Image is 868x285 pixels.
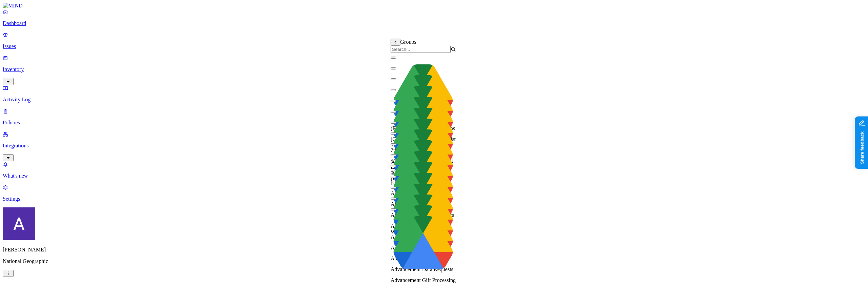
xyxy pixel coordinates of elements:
a: Activity Log [3,85,865,103]
p: Settings [3,196,865,202]
p: Activity Log [3,97,865,103]
p: [PERSON_NAME] [3,247,865,253]
a: Integrations [3,131,865,160]
img: google-drive [391,135,456,200]
img: google-drive [391,102,456,167]
img: google-drive [391,200,456,265]
img: google-drive [391,146,456,211]
p: Integrations [3,143,865,149]
a: MIND [3,3,865,9]
img: google-drive [391,178,456,243]
span: Advancement Gift Processing [391,277,456,283]
img: google-drive [391,167,456,232]
img: google-drive [391,157,456,222]
a: Policies [3,108,865,126]
input: Search... [391,46,451,53]
img: google-drive [391,81,456,146]
a: Inventory [3,55,865,84]
span: Groups [400,39,416,45]
a: Settings [3,184,865,202]
img: google-drive [391,91,456,157]
img: google-drive [391,211,456,276]
img: google-drive [391,59,456,124]
p: National Geographic [3,258,865,264]
a: Dashboard [3,9,865,26]
img: google-drive [391,124,456,189]
img: MIND [3,3,23,9]
p: Policies [3,120,865,126]
a: Issues [3,32,865,49]
p: Dashboard [3,20,865,26]
p: Inventory [3,66,865,73]
p: Issues [3,43,865,49]
img: google-drive [391,70,456,135]
img: google-drive [391,189,456,254]
img: Avigail Bronznick [3,207,35,240]
p: What's new [3,173,865,179]
img: google-drive [391,113,456,178]
a: What's new [3,161,865,179]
